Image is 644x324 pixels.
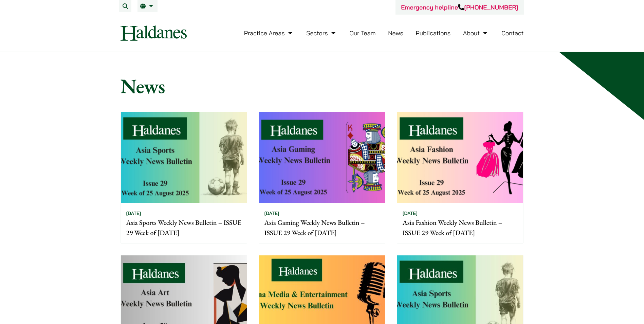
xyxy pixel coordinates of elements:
a: Publications [416,29,451,37]
a: Sectors [306,29,337,37]
a: About [463,29,489,37]
p: Asia Fashion Weekly News Bulletin – ISSUE 29 Week of [DATE] [403,217,518,238]
h1: News [121,74,524,98]
a: [DATE] Asia Fashion Weekly News Bulletin – ISSUE 29 Week of [DATE] [397,112,523,244]
a: Practice Areas [244,29,294,37]
a: [DATE] Asia Gaming Weekly News Bulletin – ISSUE 29 Week of [DATE] [259,112,385,244]
a: Our Team [349,29,375,37]
a: Emergency helpline[PHONE_NUMBER] [401,3,518,11]
p: Asia Gaming Weekly News Bulletin – ISSUE 29 Week of [DATE] [264,217,380,238]
a: [DATE] Asia Sports Weekly News Bulletin – ISSUE 29 Week of [DATE] [121,112,247,244]
a: News [388,29,403,37]
img: Logo of Haldanes [121,25,187,41]
time: [DATE] [403,210,418,216]
a: EN [140,3,155,9]
time: [DATE] [126,210,141,216]
a: Contact [501,29,524,37]
p: Asia Sports Weekly News Bulletin – ISSUE 29 Week of [DATE] [126,217,241,238]
time: [DATE] [264,210,279,216]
